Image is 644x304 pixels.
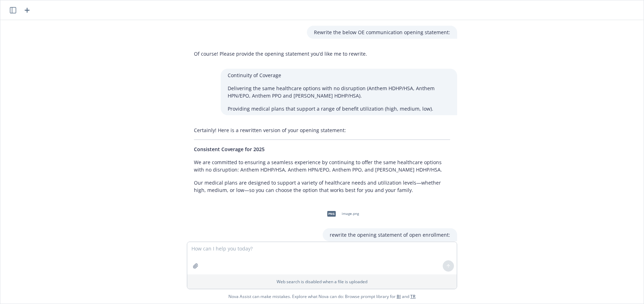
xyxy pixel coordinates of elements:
[194,146,265,153] span: Consistent Coverage for 2025
[194,159,450,173] p: We are committed to ensuring a seamless experience by continuing to offer the same healthcare opt...
[410,293,416,299] a: TR
[342,211,359,216] span: image.png
[194,50,367,57] p: Of course! Please provide the opening statement you’d like me to rewrite.
[194,126,450,134] p: Certainly! Here is a rewritten version of your opening statement:
[327,211,336,216] span: png
[191,279,453,285] p: Web search is disabled when a file is uploaded
[314,29,450,36] p: Rewrite the below OE communication opening statement:
[228,72,450,79] p: Continuity of Coverage​
[228,105,450,112] p: Providing medical plans that support a range of benefit utilization (high, medium, low).​
[330,231,450,238] p: rewrite the opening statement of open enrollment:
[3,289,641,304] span: Nova Assist can make mistakes. Explore what Nova can do: Browse prompt library for and
[397,293,401,299] a: BI
[194,179,450,194] p: Our medical plans are designed to support a variety of healthcare needs and utilization levels—wh...
[228,85,450,99] p: Delivering the same healthcare options with no disruption (Anthem HDHP/HSA, Anthem HPN/EPO, Anthe...
[323,205,360,223] div: pngimage.png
